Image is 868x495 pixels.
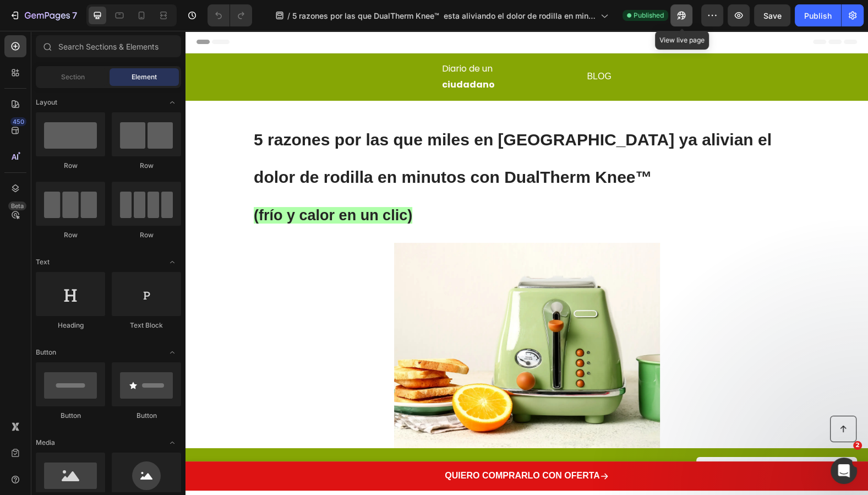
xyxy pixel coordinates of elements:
[8,202,26,210] div: Beta
[256,30,309,62] p: Diario de un
[36,257,50,267] span: Text
[163,434,181,452] span: Toggle open
[163,253,181,271] span: Toggle open
[256,47,309,60] strong: ciudadano
[287,10,290,21] span: /
[795,4,841,26] button: Publish
[853,441,862,450] span: 2
[36,35,181,57] input: Search Sections & Elements
[754,4,790,26] button: Save
[36,161,105,171] div: Row
[511,426,672,455] a: GET 50% OFF
[112,161,181,171] div: Row
[831,458,857,484] iframe: Intercom live chat
[163,94,181,111] span: Toggle open
[208,4,252,26] div: Undo/Redo
[112,411,181,421] div: Button
[163,344,181,361] span: Toggle open
[61,72,85,82] span: Section
[292,10,596,21] span: 5 razones por las que DualTherm Knee™ esta aliviando el dolor de rodilla en minutos de miles de [...
[72,9,77,22] p: 7
[36,347,56,357] span: Button
[132,72,157,82] span: Element
[112,320,181,330] div: Text Block
[634,10,664,20] span: Published
[10,117,26,126] div: 450
[68,176,227,193] span: (frío y calor en un clic)
[36,411,105,421] div: Button
[763,11,782,20] span: Save
[112,230,181,240] div: Row
[804,10,832,21] div: Publish
[36,320,105,330] div: Heading
[401,40,425,52] p: BLOG
[68,100,586,155] span: 5 razones por las que miles en [GEOGRAPHIC_DATA] ya alivian el dolor de rodilla en minutos con Du...
[209,212,474,421] img: gempages_536292980345013457-b47b87a6-bec1-4be9-a91a-c72b799f9251.webp
[259,440,414,449] strong: QUIERO COMPRARLO CON OFERTA
[185,31,868,495] iframe: Design area
[4,4,82,26] button: 7
[36,438,55,448] span: Media
[36,230,105,240] div: Row
[36,97,57,107] span: Layout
